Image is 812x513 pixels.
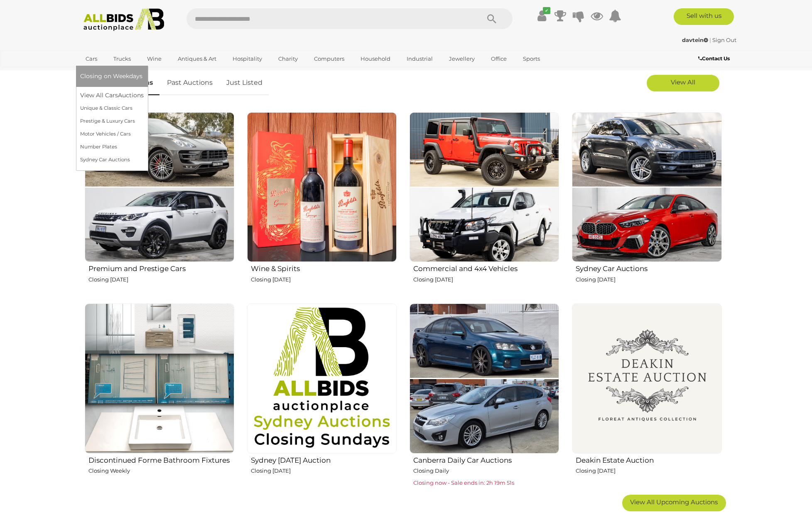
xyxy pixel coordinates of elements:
p: Closing [DATE] [251,466,397,476]
p: Closing [DATE] [88,275,234,284]
a: Sydney Car Auctions Closing [DATE] [572,112,721,297]
a: Computers [309,52,350,66]
img: Deakin Estate Auction [572,303,721,453]
a: Sports [518,52,545,66]
h2: Sydney [DATE] Auction [251,454,397,464]
img: Wine & Spirits [247,112,397,262]
img: Discontinued Forme Bathroom Fixtures [85,303,234,453]
img: Allbids.com.au [79,8,169,31]
a: Sign Out [712,37,736,43]
a: Premium and Prestige Cars Closing [DATE] [84,112,234,297]
span: Closing now - Sale ends in: 2h 19m 51s [413,479,514,486]
button: Search [471,8,513,29]
a: Hospitality [227,52,267,66]
h2: Sydney Car Auctions [576,263,721,273]
a: Industrial [401,52,438,66]
h2: Premium and Prestige Cars [88,263,234,273]
p: Closing Daily [413,466,559,476]
h2: Wine & Spirits [251,263,397,273]
h2: Discontinued Forme Bathroom Fixtures [88,454,234,464]
img: Canberra Daily Car Auctions [410,303,559,453]
h2: Deakin Estate Auction [576,454,721,464]
img: Premium and Prestige Cars [85,112,234,262]
a: Household [355,52,396,66]
a: Discontinued Forme Bathroom Fixtures Closing Weekly [84,303,234,488]
p: Closing [DATE] [251,275,397,284]
a: Sydney [DATE] Auction Closing [DATE] [247,303,397,488]
span: View All [671,78,695,86]
b: Contact Us [698,55,730,62]
a: Contact Us [698,54,732,63]
a: View All [647,75,719,91]
p: Closing [DATE] [413,275,559,284]
img: Commercial and 4x4 Vehicles [410,112,559,262]
p: Closing Weekly [88,466,234,476]
a: View All Upcoming Auctions [622,495,726,511]
a: Past Auctions [161,71,219,95]
strong: davtein [682,37,708,43]
a: Trucks [108,52,136,66]
a: Office [486,52,512,66]
a: Charity [273,52,303,66]
a: Just Listed [220,71,269,95]
a: Sell with us [674,8,734,25]
a: ✔ [536,8,548,23]
p: Closing [DATE] [576,466,721,476]
img: Sydney Sunday Auction [247,303,397,453]
a: Deakin Estate Auction Closing [DATE] [572,303,721,488]
h2: Canberra Daily Car Auctions [413,454,559,464]
a: Antiques & Art [172,52,222,66]
a: Commercial and 4x4 Vehicles Closing [DATE] [409,112,559,297]
a: Wine [142,52,167,66]
a: davtein [682,37,709,43]
a: Jewellery [444,52,480,66]
span: View All Upcoming Auctions [630,498,718,506]
i: ✔ [543,7,550,14]
a: Canberra Daily Car Auctions Closing Daily Closing now - Sale ends in: 2h 19m 51s [409,303,559,488]
img: Sydney Car Auctions [572,112,721,262]
p: Closing [DATE] [576,275,721,284]
a: Wine & Spirits Closing [DATE] [247,112,397,297]
a: Cars [80,52,103,66]
h2: Commercial and 4x4 Vehicles [413,263,559,273]
span: | [709,37,711,43]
